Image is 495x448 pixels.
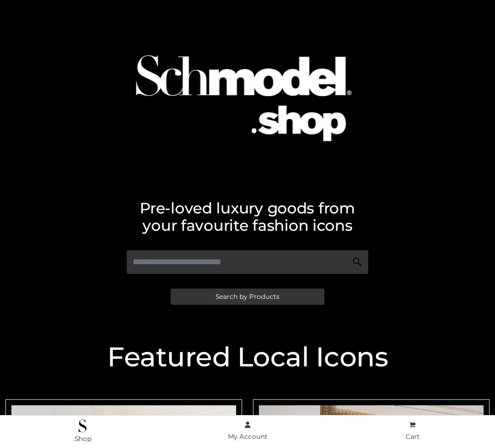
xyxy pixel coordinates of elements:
[73,434,92,443] span: .Shop
[5,199,490,234] h2: Pre-loved luxury goods from your favourite fashion icons
[330,419,495,443] a: Cart
[352,257,363,268] img: Search Icon
[171,289,324,305] a: Search by Products
[165,419,330,443] a: My Account
[79,419,87,432] img: .Shop
[406,432,420,440] span: Cart
[228,432,268,440] span: My Account
[216,293,279,300] span: Search by Products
